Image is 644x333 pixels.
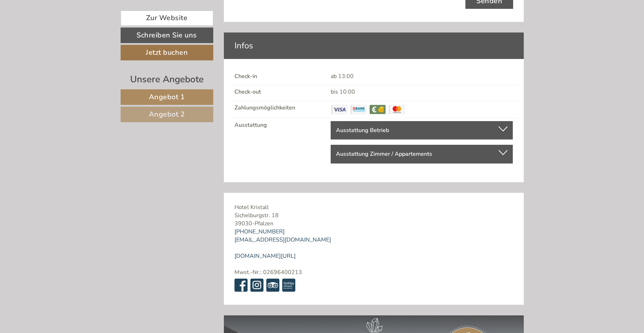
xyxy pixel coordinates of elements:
[255,220,273,227] span: Pfalzen
[121,73,213,86] div: Unsere Angebote
[369,104,387,115] img: Barzahlung
[234,88,261,96] label: Check-out
[336,150,432,158] b: Ausstattung Zimmer / Appartements
[234,228,285,236] a: [PHONE_NUMBER]
[260,268,302,276] span: : 02696400213
[234,236,331,244] a: [EMAIL_ADDRESS][DOMAIN_NAME]
[121,45,213,60] a: Jetzt buchen
[331,104,348,115] img: Visa
[336,126,389,134] b: Ausstattung Betrieb
[234,203,269,211] span: Hotel Kristall
[11,25,115,30] small: 15:26
[224,193,349,304] div: - Mwst.-Nr.
[99,33,273,135] div: Sehr geehrte Fam. [PERSON_NAME] / Hosp, sehr geehrte [PERSON_NAME], vielen Dank für die Angebote ...
[149,92,185,102] span: Angebot 1
[121,11,213,26] a: Zur Website
[234,121,267,129] label: Ausstattung
[123,2,156,14] div: Montag
[103,129,268,134] small: 15:52
[325,88,518,96] div: bis 10:00
[388,104,406,115] img: Maestro
[234,252,296,260] a: [DOMAIN_NAME][URL]
[231,183,279,198] button: Senden
[325,72,518,81] div: ab 13:00
[103,35,268,40] div: Sie
[234,72,257,81] label: Check-in
[234,220,252,227] span: 39030
[234,212,279,219] span: Sichelburgstr. 18
[149,109,185,119] span: Angebot 2
[5,10,118,31] div: Guten Tag, wie können wir Ihnen helfen?
[121,28,213,43] a: Schreiben Sie uns
[350,104,367,115] img: Banküberweisung
[234,104,295,112] label: Zahlungsmöglichkeiten
[224,32,524,59] div: Infos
